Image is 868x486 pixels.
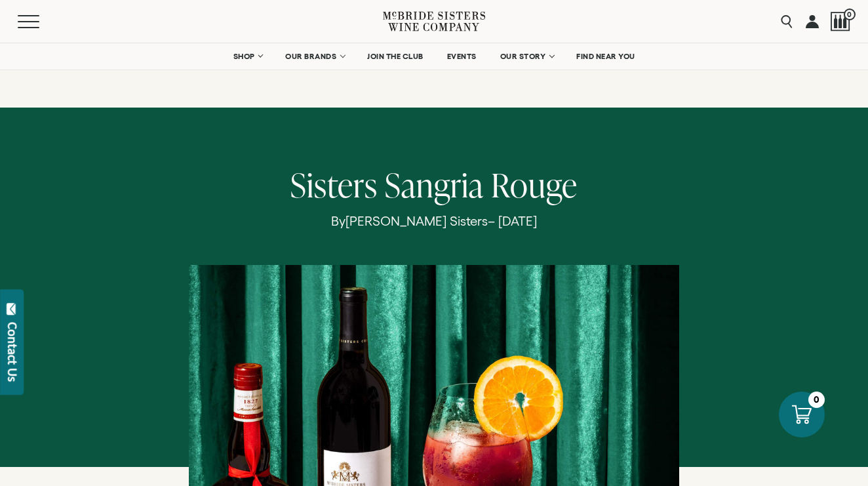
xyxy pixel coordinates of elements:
a: SHOP [224,43,270,70]
span: 0 [844,9,856,20]
span: EVENTS [447,52,477,61]
span: OUR STORY [500,52,546,61]
span: FIND NEAR YOU [576,52,635,61]
span: Rouge [491,162,578,207]
a: JOIN THE CLUB [359,43,432,70]
span: OUR BRANDS [285,52,336,61]
a: EVENTS [439,43,485,70]
span: Sisters [290,162,378,207]
div: Contact Us [6,322,19,382]
a: OUR BRANDS [277,43,352,70]
span: JOIN THE CLUB [367,52,424,61]
a: FIND NEAR YOU [568,43,644,70]
p: By – [DATE] [72,213,795,229]
span: [PERSON_NAME] Sisters [345,214,488,228]
span: Sangria [385,162,484,207]
a: OUR STORY [492,43,562,70]
span: SHOP [233,52,255,61]
div: 0 [808,392,825,408]
button: Mobile Menu Trigger [18,15,65,28]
